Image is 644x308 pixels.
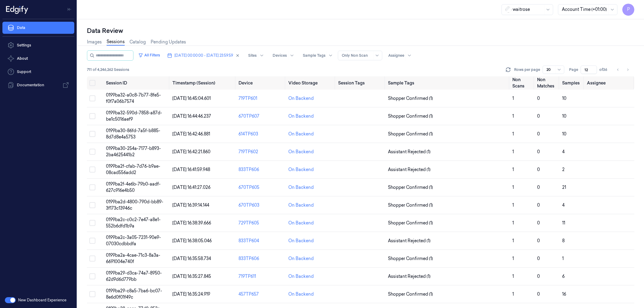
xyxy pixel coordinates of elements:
[569,67,578,72] span: Page
[288,131,314,137] div: On Backend
[622,4,634,16] button: P
[537,202,540,208] span: 0
[537,96,540,101] span: 0
[562,131,566,137] span: 10
[65,5,74,14] button: Toggle Navigation
[512,131,514,137] span: 1
[512,220,514,226] span: 1
[89,291,95,297] button: Select row
[585,76,634,90] th: Assignee
[537,113,540,119] span: 0
[537,131,540,137] span: 0
[172,256,211,261] span: [DATE] 16:35:58.734
[106,235,161,246] span: 0199ba2c-3a05-7231-90e9-07030cdbbdfa
[172,149,210,154] span: [DATE] 16:42:21.860
[239,291,284,297] div: 457TP657
[89,238,95,244] button: Select row
[386,76,510,90] th: Sample Tags
[388,131,433,137] span: Shopper Confirmed (1)
[89,273,95,279] button: Select row
[172,167,210,172] span: [DATE] 16:41:59.948
[388,95,433,102] span: Shopper Confirmed (1)
[288,256,314,262] div: On Backend
[388,113,433,119] span: Shopper Confirmed (1)
[562,185,566,190] span: 21
[106,270,162,282] span: 0199ba29-d3ca-74a7-8950-62d9d6d779bb
[537,167,540,172] span: 0
[239,167,284,173] div: 833TP606
[288,220,314,226] div: On Backend
[537,149,540,154] span: 0
[512,113,514,119] span: 1
[106,252,160,264] span: 0199ba2a-4cae-71c3-8a3a-6691004e740f
[89,149,95,155] button: Select row
[130,39,146,45] a: Catalog
[288,202,314,208] div: On Backend
[89,184,95,190] button: Select row
[2,22,74,34] a: Data
[239,238,284,244] div: 833TP604
[388,273,431,280] span: Assistant Rejected (1)
[89,113,95,119] button: Select row
[288,149,314,155] div: On Backend
[614,65,622,74] button: Go to previous page
[239,273,284,280] div: 719TP611
[172,131,210,137] span: [DATE] 16:42:46.881
[562,291,566,297] span: 16
[562,220,565,226] span: 11
[106,110,162,122] span: 0199ba32-590d-7858-a87d-be1c5016aef9
[172,291,210,297] span: [DATE] 16:35:24.919
[512,238,514,243] span: 1
[562,149,565,154] span: 4
[288,184,314,191] div: On Backend
[388,167,431,173] span: Assistant Rejected (1)
[106,217,161,229] span: 0199ba2c-c0c2-7e47-a8e1-552b6dfd1b9a
[236,76,286,90] th: Device
[239,131,284,137] div: 614TP603
[562,96,566,101] span: 10
[170,76,236,90] th: Timestamp (Session)
[562,256,564,261] span: 1
[288,167,314,173] div: On Backend
[514,67,540,72] p: Rows per page
[2,39,74,51] a: Settings
[599,67,609,72] span: of 36
[388,256,433,262] span: Shopper Confirmed (1)
[175,53,233,58] span: [DATE] 00:00:00 - [DATE] 23:59:59
[87,27,634,35] div: Data Review
[512,256,514,261] span: 1
[239,220,284,226] div: 729TP605
[87,39,102,45] a: Images
[562,274,565,279] span: 6
[288,273,314,280] div: On Backend
[89,80,95,86] button: Select all
[239,95,284,102] div: 719TP601
[89,256,95,262] button: Select row
[537,238,540,243] span: 0
[89,131,95,137] button: Select row
[336,76,386,90] th: Session Tags
[2,79,74,91] a: Documentation
[107,39,125,46] a: Sessions
[106,164,160,175] span: 0199ba2f-cfab-7d76-b9ae-08cad556add2
[537,256,540,261] span: 0
[562,238,565,243] span: 8
[510,76,535,90] th: Non Scans
[106,181,161,193] span: 0199ba2f-4e6b-79b0-aadf-627c916e4b50
[623,65,632,74] button: Go to next page
[89,220,95,226] button: Select row
[89,167,95,173] button: Select row
[537,185,540,190] span: 0
[388,202,433,208] span: Shopper Confirmed (1)
[106,92,161,104] span: 0199ba32-a0c8-7b77-8fe5-f0f7a06b7574
[89,95,95,101] button: Select row
[172,238,212,243] span: [DATE] 16:38:05.046
[512,167,514,172] span: 1
[165,51,242,60] button: [DATE] 00:00:00 - [DATE] 23:59:59
[288,95,314,102] div: On Backend
[172,202,209,208] span: [DATE] 16:39:14.144
[172,220,211,226] span: [DATE] 16:38:39.666
[288,113,314,119] div: On Backend
[104,76,170,90] th: Session ID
